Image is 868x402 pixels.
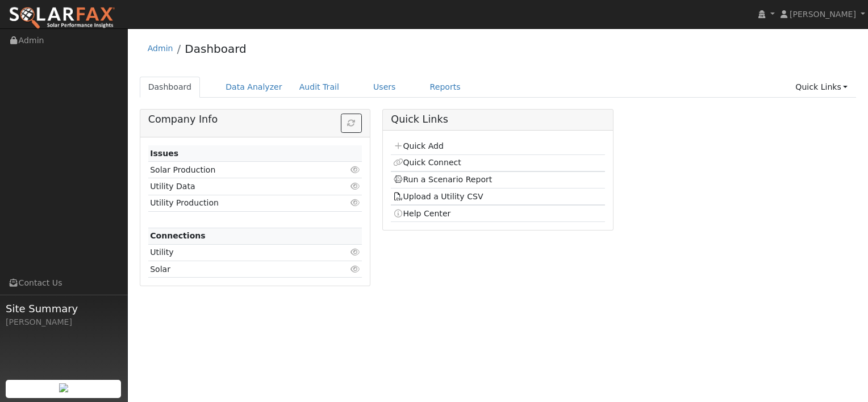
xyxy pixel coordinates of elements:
[148,261,328,278] td: Solar
[393,158,461,167] a: Quick Connect
[391,114,604,125] h5: Quick Links
[150,231,206,240] strong: Connections
[393,192,483,201] a: Upload a Utility CSV
[148,244,328,261] td: Utility
[150,149,178,158] strong: Issues
[291,77,348,98] a: Audit Trail
[148,162,328,178] td: Solar Production
[148,195,328,211] td: Utility Production
[365,77,404,98] a: Users
[148,44,173,53] a: Admin
[185,42,247,56] a: Dashboard
[59,383,68,392] img: retrieve
[148,178,328,195] td: Utility Data
[217,77,291,98] a: Data Analyzer
[350,199,360,207] i: Click to view
[422,77,469,98] a: Reports
[393,141,444,150] a: Quick Add
[9,6,115,30] img: SolarFax
[787,77,856,98] a: Quick Links
[350,248,360,256] i: Click to view
[350,166,360,174] i: Click to view
[790,10,856,19] span: [PERSON_NAME]
[140,77,201,98] a: Dashboard
[393,209,451,218] a: Help Center
[350,265,360,273] i: Click to view
[393,175,493,184] a: Run a Scenario Report
[148,114,362,125] h5: Company Info
[350,182,360,190] i: Click to view
[6,301,122,316] span: Site Summary
[6,316,122,328] div: [PERSON_NAME]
